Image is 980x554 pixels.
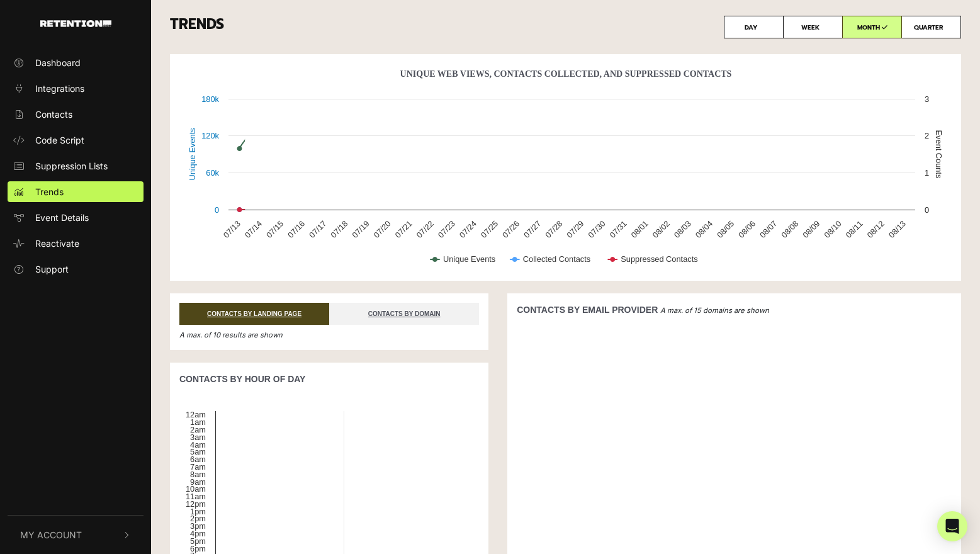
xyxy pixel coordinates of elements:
[179,374,305,384] strong: CONTACTS BY HOUR OF DAY
[179,64,952,278] svg: Unique Web Views, Contacts Collected, And Suppressed Contacts
[190,514,206,523] text: 2pm
[286,219,307,240] text: 07/16
[20,528,82,541] span: My Account
[8,181,144,202] a: Trends
[186,410,206,419] text: 12am
[371,219,392,240] text: 07/20
[307,219,328,240] text: 07/17
[842,16,902,38] label: MONTH
[186,484,206,494] text: 10am
[458,219,478,240] text: 07/24
[8,516,144,554] button: My Account
[660,306,769,315] em: A max. of 15 domains are shown
[937,511,967,541] div: Open Intercom Messenger
[35,211,89,224] span: Event Details
[822,219,843,240] text: 08/10
[8,155,144,176] a: Suppression Lists
[40,20,111,27] img: Retention.com
[190,455,206,464] text: 6am
[783,16,843,38] label: WEEK
[629,219,650,240] text: 08/01
[190,536,206,546] text: 5pm
[925,205,929,215] text: 0
[186,492,206,501] text: 11am
[243,219,264,240] text: 07/14
[35,263,69,276] span: Support
[35,159,108,172] span: Suppression Lists
[887,219,908,240] text: 08/13
[522,219,543,240] text: 07/27
[8,104,144,125] a: Contacts
[901,16,961,38] label: QUARTER
[8,52,144,73] a: Dashboard
[190,447,206,456] text: 5am
[35,133,84,147] span: Code Script
[925,94,929,104] text: 3
[672,219,693,240] text: 08/03
[190,477,206,487] text: 9am
[329,219,349,240] text: 07/18
[190,440,206,449] text: 4am
[206,168,219,178] text: 60k
[779,219,800,240] text: 08/08
[393,219,414,240] text: 07/21
[517,305,658,315] strong: CONTACTS BY EMAIL PROVIDER
[724,16,784,38] label: DAY
[758,219,779,240] text: 08/07
[400,69,732,79] text: Unique Web Views, Contacts Collected, And Suppressed Contacts
[415,219,436,240] text: 07/22
[543,219,564,240] text: 07/28
[443,254,495,264] text: Unique Events
[329,303,479,325] a: CONTACTS BY DOMAIN
[436,219,457,240] text: 07/23
[190,507,206,516] text: 1pm
[523,254,590,264] text: Collected Contacts
[8,78,144,99] a: Integrations
[35,237,79,250] span: Reactivate
[865,219,886,240] text: 08/12
[215,205,219,215] text: 0
[170,16,961,38] h3: TRENDS
[35,185,64,198] span: Trends
[8,130,144,150] a: Code Script
[8,233,144,254] a: Reactivate
[190,529,206,538] text: 4pm
[607,219,628,240] text: 07/31
[190,521,206,531] text: 3pm
[651,219,672,240] text: 08/02
[264,219,285,240] text: 07/15
[190,470,206,479] text: 8am
[222,219,242,240] text: 07/13
[934,130,943,179] text: Event Counts
[35,82,84,95] span: Integrations
[190,425,206,434] text: 2am
[925,131,929,140] text: 2
[35,108,72,121] span: Contacts
[179,331,283,339] em: A max. of 10 results are shown
[190,544,206,553] text: 6pm
[201,94,219,104] text: 180k
[715,219,736,240] text: 08/05
[694,219,714,240] text: 08/04
[350,219,371,240] text: 07/19
[586,219,607,240] text: 07/30
[8,259,144,280] a: Support
[500,219,521,240] text: 07/26
[179,303,329,325] a: CONTACTS BY LANDING PAGE
[190,417,206,427] text: 1am
[186,499,206,509] text: 12pm
[190,462,206,472] text: 7am
[479,219,500,240] text: 07/25
[35,56,81,69] span: Dashboard
[925,168,929,178] text: 1
[188,128,197,180] text: Unique Events
[621,254,697,264] text: Suppressed Contacts
[801,219,821,240] text: 08/09
[8,207,144,228] a: Event Details
[736,219,757,240] text: 08/06
[201,131,219,140] text: 120k
[843,219,864,240] text: 08/11
[565,219,585,240] text: 07/29
[190,432,206,442] text: 3am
